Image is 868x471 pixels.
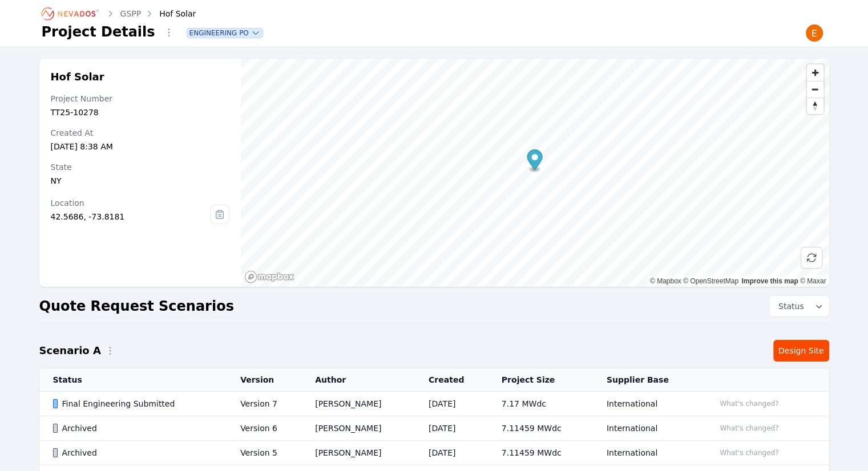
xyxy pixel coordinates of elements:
[51,211,211,222] div: 42.5686, -73.8181
[527,149,543,173] div: Map marker
[39,297,234,315] h2: Quote Request Scenarios
[53,398,221,409] div: Final Engineering Submitted
[241,59,829,287] canvas: Map
[301,441,415,465] td: [PERSON_NAME]
[39,343,101,359] h2: Scenario A
[143,8,196,19] div: Hof Solar
[39,441,829,465] tr: ArchivedVersion 5[PERSON_NAME][DATE]7.11459 MWdcInternationalWhat's changed?
[51,93,230,104] div: Project Number
[120,8,142,19] a: GSPP
[53,423,221,434] div: Archived
[415,416,488,441] td: [DATE]
[42,5,196,23] nav: Breadcrumb
[774,301,804,312] span: Status
[807,98,823,114] span: Reset bearing to north
[593,392,701,416] td: International
[51,161,230,173] div: State
[593,441,701,465] td: International
[807,98,823,114] button: Reset bearing to north
[51,141,230,152] div: [DATE] 8:38 AM
[301,416,415,441] td: [PERSON_NAME]
[488,392,593,416] td: 7.17 MWdc
[650,277,681,285] a: Mapbox
[773,340,829,362] a: Design Site
[800,277,826,285] a: Maxar
[415,441,488,465] td: [DATE]
[244,270,294,283] a: Mapbox homepage
[805,24,823,42] img: Emily Walker
[593,416,701,441] td: International
[227,368,301,392] th: Version
[39,416,829,441] tr: ArchivedVersion 6[PERSON_NAME][DATE]7.11459 MWdcInternationalWhat's changed?
[714,397,784,410] button: What's changed?
[488,416,593,441] td: 7.11459 MWdc
[51,127,230,139] div: Created At
[415,392,488,416] td: [DATE]
[227,441,301,465] td: Version 5
[714,422,784,435] button: What's changed?
[488,368,593,392] th: Project Size
[769,296,829,316] button: Status
[227,392,301,416] td: Version 7
[301,368,415,392] th: Author
[187,29,263,38] button: Engineering PO
[51,107,230,118] div: TT25-10278
[683,277,738,285] a: OpenStreetMap
[807,81,823,98] button: Zoom out
[488,441,593,465] td: 7.11459 MWdc
[741,277,798,285] a: Improve this map
[807,82,823,98] span: Zoom out
[42,23,155,41] h1: Project Details
[51,175,230,186] div: NY
[807,64,823,81] button: Zoom in
[39,392,829,416] tr: Final Engineering SubmittedVersion 7[PERSON_NAME][DATE]7.17 MWdcInternationalWhat's changed?
[51,197,211,209] div: Location
[593,368,701,392] th: Supplier Base
[53,447,221,458] div: Archived
[227,416,301,441] td: Version 6
[51,70,230,84] h2: Hof Solar
[714,446,784,459] button: What's changed?
[415,368,488,392] th: Created
[301,392,415,416] td: [PERSON_NAME]
[39,368,227,392] th: Status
